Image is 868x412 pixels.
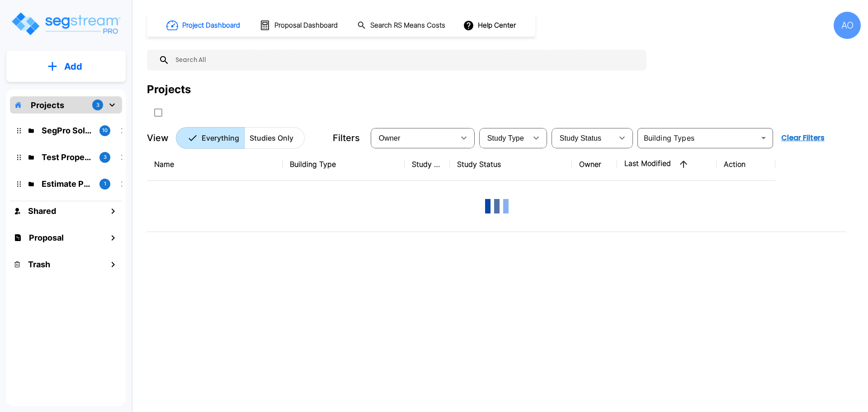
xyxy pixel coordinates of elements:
p: 10 [102,127,108,134]
button: SelectAll [149,104,167,122]
span: Study Type [487,134,524,142]
p: 1 [104,180,106,188]
p: 3 [96,101,99,109]
h1: Proposal Dashboard [274,20,338,31]
th: Last Modified [617,148,717,181]
h1: Search RS Means Costs [370,20,445,31]
th: Owner [572,148,617,181]
div: Select [553,125,613,151]
button: Studies Only [244,127,305,149]
p: Add [64,60,82,73]
button: Project Dashboard [163,15,245,35]
button: Proposal Dashboard [256,16,343,35]
div: Select [481,125,527,151]
button: Everything [176,127,245,149]
input: Search All [170,50,642,71]
img: Logo [10,11,121,37]
div: Select [373,125,455,151]
span: Owner [379,134,401,142]
h1: Shared [28,205,56,217]
p: SegPro Solutions CSS [42,124,92,137]
th: Action [717,148,775,181]
p: View [147,131,169,145]
p: Studies Only [250,133,293,143]
div: Projects [147,81,191,98]
button: Help Center [461,17,519,34]
p: Estimate Property [42,178,92,190]
p: Test Property Folder [42,151,92,163]
span: Study Status [560,134,602,142]
button: Open [757,132,770,144]
th: Building Type [283,148,405,181]
p: Everything [202,133,239,143]
p: Projects [31,99,64,111]
h1: Trash [28,258,50,270]
p: 3 [104,153,107,161]
button: Clear Filters [778,129,828,147]
th: Study Status [450,148,572,181]
button: Search RS Means Costs [354,17,450,34]
button: Add [6,53,126,80]
img: Loading [479,188,515,224]
div: AO [834,12,861,39]
p: Filters [333,131,360,145]
th: Name [147,148,283,181]
div: Platform [176,127,305,149]
h1: Project Dashboard [182,20,240,31]
h1: Proposal [29,232,64,244]
input: Building Types [640,132,755,144]
th: Study Type [405,148,450,181]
